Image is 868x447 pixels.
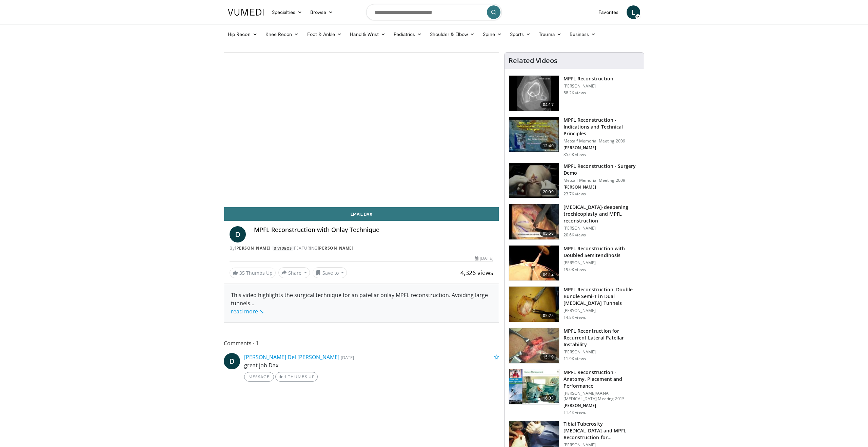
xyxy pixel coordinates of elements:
h3: MPFL Reconstruction - Surgery Demo [564,163,640,176]
p: [PERSON_NAME] [564,184,640,190]
p: [PERSON_NAME] [564,308,640,313]
a: Spine [479,27,506,41]
img: 642458_3.png.150x105_q85_crop-smart_upscale.jpg [509,117,559,152]
img: edmonds_3.png.150x105_q85_crop-smart_upscale.jpg [509,287,559,322]
a: Trauma [535,27,566,41]
a: 1 Thumbs Up [275,372,318,382]
p: 58.2K views [564,90,586,96]
p: [PERSON_NAME] [564,349,640,355]
img: VuMedi Logo [228,9,264,16]
a: [PERSON_NAME] [318,245,354,251]
a: Pediatrics [390,27,426,41]
a: 3 Videos [272,246,294,251]
div: By FEATURING [230,245,493,251]
a: Specialties [268,5,306,19]
h3: MPFL Reconstruction: Double Bundle Semi-T in Dual [MEDICAL_DATA] Tunnels [564,286,640,307]
p: [PERSON_NAME] [564,226,640,231]
p: 19.0K views [564,267,586,272]
img: aren_3.png.150x105_q85_crop-smart_upscale.jpg [509,163,559,198]
a: D [230,226,246,242]
h3: Tibial Tuberosity [MEDICAL_DATA] and MPFL Reconstruction for Patellofemor… [564,421,640,441]
a: 20:09 MPFL Reconstruction - Surgery Demo Metcalf Memorial Meeting 2009 [PERSON_NAME] 23.7K views [509,163,640,199]
a: D [224,353,240,369]
a: 15:19 MPFL Recontruction for Recurrent Lateral Patellar Instability [PERSON_NAME] 11.9K views [509,328,640,364]
a: 12:40 MPFL Reconstruction - Indications and Technical Principles Metcalf Memorial Meeting 2009 [P... [509,117,640,157]
p: [PERSON_NAME] [564,145,640,151]
span: 12:40 [540,142,556,149]
span: 20:09 [540,189,556,195]
h4: Related Videos [509,57,557,65]
span: 04:12 [540,271,556,278]
img: XzOTlMlQSGUnbGTX4xMDoxOjB1O8AjAz_1.150x105_q85_crop-smart_upscale.jpg [509,204,559,239]
span: 04:17 [540,101,556,108]
a: Shoulder & Elbow [426,27,479,41]
small: [DATE] [341,354,354,361]
img: 38434_0000_3.png.150x105_q85_crop-smart_upscale.jpg [509,76,559,111]
a: Sports [506,27,535,41]
a: 05:58 [MEDICAL_DATA]-deepening trochleoplasty and MPFL reconstruction [PERSON_NAME] 20.6K views [509,204,640,240]
a: Hand & Wrist [346,27,390,41]
video-js: Video Player [224,53,499,207]
span: 1 [284,374,287,379]
span: 35 [239,270,245,276]
a: 16:03 MPFL Reconstruction - Anatomy, Placement and Performance [PERSON_NAME]/AANA [MEDICAL_DATA] ... [509,369,640,415]
a: 04:17 MPFL Reconstruction [PERSON_NAME] 58.2K views [509,75,640,111]
a: Browse [306,5,337,19]
h3: MPFL Reconstruction with Doubled Semitendinosis [564,245,640,259]
a: Favorites [594,5,623,19]
img: 505043_3.png.150x105_q85_crop-smart_upscale.jpg [509,246,559,281]
a: Email Dax [224,207,499,221]
h3: MPFL Recontruction for Recurrent Lateral Patellar Instability [564,328,640,348]
h3: MPFL Reconstruction - Anatomy, Placement and Performance [564,369,640,389]
span: 05:25 [540,312,556,319]
a: 04:12 MPFL Reconstruction with Doubled Semitendinosis [PERSON_NAME] 19.0K views [509,245,640,281]
h4: MPFL Reconstruction with Onlay Technique [254,226,493,234]
a: Hip Recon [224,27,261,41]
a: Message [244,372,274,382]
a: read more ↘ [231,308,264,315]
p: 23.7K views [564,191,586,197]
p: [PERSON_NAME]/AANA [MEDICAL_DATA] Meeting 2015 [564,391,640,402]
p: [PERSON_NAME] [564,260,640,266]
p: 20.6K views [564,232,586,238]
h3: [MEDICAL_DATA]-deepening trochleoplasty and MPFL reconstruction [564,204,640,224]
p: 14.8K views [564,315,586,320]
a: 05:25 MPFL Reconstruction: Double Bundle Semi-T in Dual [MEDICAL_DATA] Tunnels [PERSON_NAME] 14.8... [509,286,640,322]
h3: MPFL Reconstruction [564,75,613,82]
button: Share [278,267,310,278]
span: 15:19 [540,354,556,361]
p: 11.9K views [564,356,586,362]
button: Save to [313,267,347,278]
span: 16:03 [540,395,556,402]
p: 11.4K views [564,410,586,415]
input: Search topics, interventions [366,4,502,20]
a: L [627,5,640,19]
a: Knee Recon [261,27,303,41]
a: 35 Thumbs Up [230,268,276,278]
p: [PERSON_NAME] [564,83,613,89]
p: great job Dax [244,361,499,369]
p: Metcalf Memorial Meeting 2009 [564,178,640,183]
span: 05:58 [540,230,556,237]
img: 272707_0003_1.png.150x105_q85_crop-smart_upscale.jpg [509,328,559,363]
img: 8a54a703-336b-4002-96ea-336e2ade4194.150x105_q85_crop-smart_upscale.jpg [509,369,559,405]
span: Comments 1 [224,339,499,348]
span: 4,326 views [460,269,493,277]
a: [PERSON_NAME] [235,245,271,251]
a: [PERSON_NAME] Del [PERSON_NAME] [244,353,339,361]
a: Foot & Ankle [303,27,346,41]
div: [DATE] [475,255,493,261]
span: ... [231,299,264,315]
div: This video highlights the surgical technique for an patellar onlay MPFL reconstruction. Avoiding ... [231,291,492,315]
a: Business [566,27,600,41]
p: Metcalf Memorial Meeting 2009 [564,138,640,144]
p: [PERSON_NAME] [564,403,640,408]
h3: MPFL Reconstruction - Indications and Technical Principles [564,117,640,137]
p: 35.6K views [564,152,586,157]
